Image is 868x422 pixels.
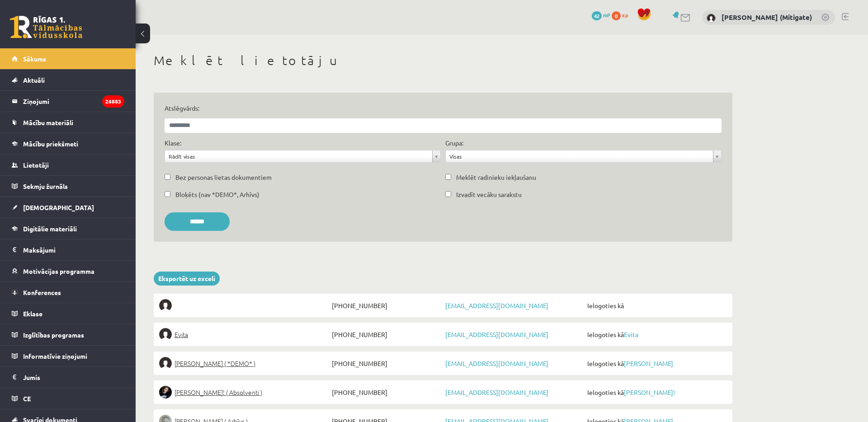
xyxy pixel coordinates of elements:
[23,91,124,112] legend: Ziņojumi
[12,346,124,366] a: Informatīvie ziņojumi
[612,11,621,20] span: 0
[445,301,548,309] a: [EMAIL_ADDRESS][DOMAIN_NAME]
[12,282,124,303] a: Konferences
[456,190,522,199] label: Izvadīt vecāku sarakstu
[449,150,709,162] span: Visas
[175,190,259,199] label: Bloķēts (nav *DEMO*, Arhīvs)
[23,161,49,169] span: Lietotāji
[175,328,188,341] span: Evita
[169,150,429,162] span: Rādīt visas
[446,150,721,162] a: Visas
[165,138,181,148] label: Klase:
[12,303,124,324] a: Eklase
[23,182,68,190] span: Sekmju žurnāls
[707,14,716,23] img: Vitālijs Viļums (Mitigate)
[10,16,82,38] a: Rīgas 1. Tālmācības vidusskola
[12,367,124,388] a: Jumis
[12,197,124,218] a: [DEMOGRAPHIC_DATA]
[175,357,255,370] span: [PERSON_NAME] ( *DEMO* )
[12,112,124,133] a: Mācību materiāli
[624,388,675,396] a: [PERSON_NAME]!
[612,11,632,19] a: 0 xp
[445,388,548,396] a: [EMAIL_ADDRESS][DOMAIN_NAME]
[456,173,536,182] label: Meklēt radinieku iekļaušanu
[12,48,124,69] a: Sākums
[330,386,443,399] span: [PHONE_NUMBER]
[12,261,124,281] a: Motivācijas programma
[624,359,673,367] a: [PERSON_NAME]
[154,53,732,68] h1: Meklēt lietotāju
[159,328,330,341] a: Evita
[175,386,262,399] span: [PERSON_NAME]! ( Absolventi )
[585,357,727,370] span: Ielogoties kā
[23,394,31,403] span: CE
[159,357,330,370] a: [PERSON_NAME] ( *DEMO* )
[330,299,443,312] span: [PHONE_NUMBER]
[445,138,463,148] label: Grupa:
[592,11,602,20] span: 42
[159,328,172,341] img: Evita
[23,331,84,339] span: Izglītības programas
[23,140,78,148] span: Mācību priekšmeti
[159,386,172,399] img: Sofija Anrio-Karlauska!
[445,359,548,367] a: [EMAIL_ADDRESS][DOMAIN_NAME]
[154,272,220,286] a: Eksportēt uz exceli
[12,70,124,90] a: Aktuāli
[12,155,124,175] a: Lietotāji
[12,91,124,112] a: Ziņojumi26883
[12,218,124,239] a: Digitālie materiāli
[102,95,124,108] i: 26883
[722,13,812,22] a: [PERSON_NAME] (Mitigate)
[592,11,610,19] a: 42 mP
[585,299,727,312] span: Ielogoties kā
[165,150,440,162] a: Rādīt visas
[12,133,124,154] a: Mācību priekšmeti
[23,239,124,260] legend: Maksājumi
[23,225,77,233] span: Digitālie materiāli
[159,386,330,399] a: [PERSON_NAME]! ( Absolventi )
[23,118,73,127] span: Mācību materiāli
[445,330,548,338] a: [EMAIL_ADDRESS][DOMAIN_NAME]
[330,357,443,370] span: [PHONE_NUMBER]
[12,176,124,197] a: Sekmju žurnāls
[624,330,638,338] a: Evita
[12,239,124,260] a: Maksājumi
[330,328,443,341] span: [PHONE_NUMBER]
[165,103,722,113] label: Atslēgvārds:
[23,288,61,296] span: Konferences
[585,328,727,341] span: Ielogoties kā
[23,267,94,275] span: Motivācijas programma
[12,388,124,409] a: CE
[175,173,272,182] label: Bez personas lietas dokumentiem
[12,324,124,345] a: Izglītības programas
[23,203,94,211] span: [DEMOGRAPHIC_DATA]
[23,352,87,360] span: Informatīvie ziņojumi
[23,55,46,63] span: Sākums
[159,357,172,370] img: Elīna Elizabete Ancveriņa
[23,76,45,84] span: Aktuāli
[585,386,727,399] span: Ielogoties kā
[603,11,610,19] span: mP
[23,309,42,318] span: Eklase
[23,373,40,381] span: Jumis
[622,11,628,19] span: xp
